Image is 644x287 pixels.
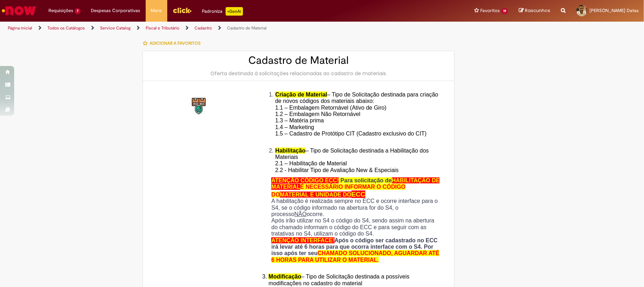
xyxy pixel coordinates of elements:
[590,7,639,13] span: [PERSON_NAME] Datas
[188,95,211,118] img: Cadastro de Material
[8,25,32,31] a: Página inicial
[271,177,339,183] span: ATENÇÃO CÓDIGO ECC!
[5,22,424,35] ul: Trilhas de página
[501,8,508,14] span: 19
[275,148,305,154] span: Habilitação
[275,92,438,143] span: – Tipo de Solicitação destinada para criação de novos códigos dos materiais abaixo: 1.1 – Embalag...
[268,274,442,287] li: – Tipo de Solicitação destinada a possíveis modificações no cadastro do material
[146,25,179,31] a: Fiscal e Tributário
[280,192,351,198] span: MATERIAL E UNIDADE DO
[226,7,243,16] p: +GenAi
[271,250,439,263] span: CHAMADO SOLUCIONADO, AGUARDAR ATÉ 6 HORAS PARA UTILIZAR O MATERIAL.
[271,237,439,263] strong: Após o código ser cadastrado no ECC irá levar até 6 horas para que ocorra interface com o S4. Por...
[227,25,267,31] a: Cadastro de Material
[341,177,392,183] span: Para solicitação de
[151,7,162,14] span: More
[480,7,500,14] span: Favoritos
[271,217,442,237] p: Após irão utilizar no S4 o código do S4, sendo assim na abertura do chamado informam o código do ...
[268,274,301,280] span: Modificação
[150,40,201,46] span: Adicionar a Favoritos
[525,7,550,14] span: Rascunhos
[275,92,327,98] span: Criação de Material
[294,211,307,217] u: NÃO
[48,7,73,14] span: Requisições
[271,237,334,243] span: ATENÇÃO INTERFACE!
[150,70,447,77] div: Oferta destinada à solicitações relacionadas ao cadastro de materiais.
[173,5,192,16] img: click_logo_yellow_360x200.png
[150,55,447,66] h2: Cadastro de Material
[47,25,85,31] a: Todos os Catálogos
[519,7,550,14] a: Rascunhos
[75,8,81,14] span: 7
[195,25,212,31] a: Cadastro
[271,184,405,197] span: É NECESSÁRIO INFORMAR O CÓDIGO DO
[202,7,243,16] div: Padroniza
[100,25,130,31] a: Service Catalog
[143,36,204,51] button: Adicionar a Favoritos
[271,177,440,190] span: HABILITAÇÃO DE MATERIAL
[271,198,442,217] p: A habilitação é realizada sempre no ECC e ocorre interface para o S4, se o código informado na ab...
[1,4,37,18] img: ServiceNow
[91,7,140,14] span: Despesas Corporativas
[352,191,365,198] span: ECC
[275,148,429,173] span: – Tipo de Solicitação destinada a Habilitação dos Materiais 2.1 – Habilitação de Material 2.2 - H...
